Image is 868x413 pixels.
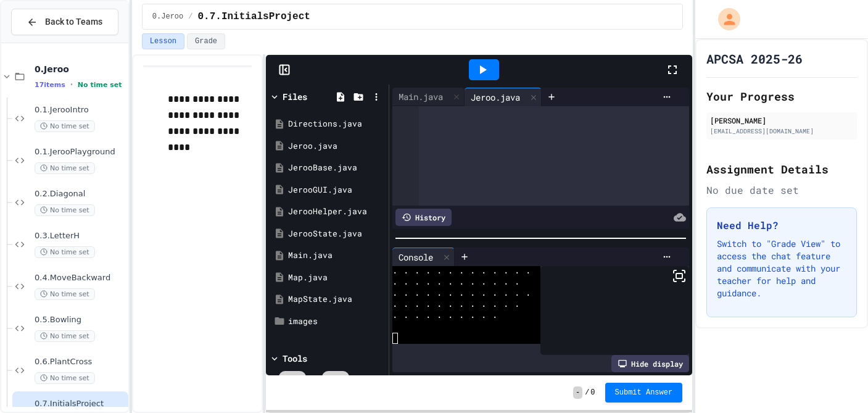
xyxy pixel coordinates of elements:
[35,288,95,300] span: No time set
[78,81,122,89] span: No time set
[35,330,95,342] span: No time set
[392,299,520,311] span: . . . . . . . . . . . .
[706,161,857,178] h2: Assignment Details
[705,5,743,33] div: My Account
[288,293,384,306] div: MapState.java
[35,372,95,384] span: No time set
[816,364,856,401] iframe: chat widget
[35,273,126,283] span: 0.4.MoveBackward
[573,386,582,399] span: -
[152,12,183,22] span: 0.Jeroo
[706,50,803,67] h1: APCSA 2025-26
[392,311,498,322] span: . . . . . . . . . .
[197,9,310,24] span: 0.7.InitialsProject
[392,251,439,264] div: Console
[288,228,384,240] div: JerooState.java
[70,80,73,90] span: •
[35,81,65,89] span: 17 items
[35,162,95,174] span: No time set
[288,184,384,196] div: JerooGUI.java
[605,383,683,403] button: Submit Answer
[288,206,384,218] div: JerooHelper.java
[392,88,465,106] div: Main.java
[288,272,384,284] div: Map.java
[35,246,95,258] span: No time set
[392,266,531,277] span: . . . . . . . . . . . . .
[766,310,856,362] iframe: chat widget
[35,204,95,216] span: No time set
[395,209,452,226] div: History
[710,115,853,126] div: [PERSON_NAME]
[585,388,589,398] span: /
[288,118,384,130] div: Directions.java
[35,315,126,325] span: 0.5.Bowling
[392,288,531,299] span: . . . . . . . . . . . . .
[288,140,384,152] div: Jeroo.java
[465,88,542,106] div: Jeroo.java
[717,218,846,233] h3: Need Help?
[35,120,95,132] span: No time set
[706,183,857,198] div: No due date set
[35,105,126,115] span: 0.1.JerooIntro
[35,147,126,157] span: 0.1.JerooPlayground
[35,189,126,199] span: 0.2.Diagonal
[35,399,126,409] span: 0.7.InitialsProject
[35,357,126,367] span: 0.6.PlantCross
[465,91,526,104] div: Jeroo.java
[45,15,102,28] span: Back to Teams
[288,315,384,328] div: images
[717,238,846,299] p: Switch to "Grade View" to access the chat feature and communicate with your teacher for help and ...
[11,9,118,35] button: Back to Teams
[187,33,225,49] button: Grade
[710,127,853,136] div: [EMAIL_ADDRESS][DOMAIN_NAME]
[35,64,126,75] span: 0.Jeroo
[590,388,595,398] span: 0
[706,88,857,105] h2: Your Progress
[142,33,184,49] button: Lesson
[283,90,307,103] div: Files
[615,388,673,398] span: Submit Answer
[392,248,455,266] div: Console
[35,231,126,241] span: 0.3.LetterH
[288,249,384,262] div: Main.java
[288,162,384,174] div: JerooBase.java
[392,90,449,103] div: Main.java
[283,352,307,365] div: Tools
[188,12,192,22] span: /
[392,277,520,288] span: . . . . . . . . . . . .
[611,355,689,372] div: Hide display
